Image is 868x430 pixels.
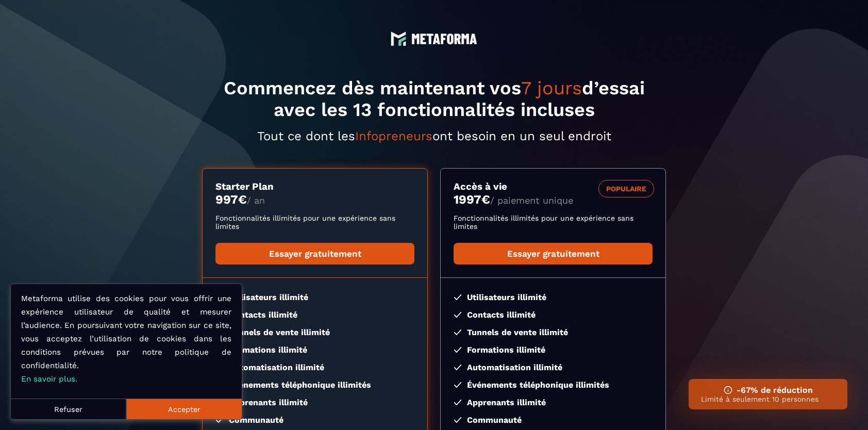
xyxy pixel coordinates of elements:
h3: Starter Plan [215,181,414,192]
img: checked [454,382,462,388]
p: Metaforma utilise des cookies pour vous offrir une expérience utilisateur de qualité et mesurer l... [21,292,231,386]
img: logo [411,34,477,44]
img: ifno [724,386,732,394]
span: / paiement unique [490,195,573,206]
span: 7 jours [521,77,582,99]
p: Limité à seulement 10 personnes [701,395,835,403]
currency: € [238,192,247,207]
li: Tunnels de vente illimité [215,327,414,337]
img: checked [215,417,224,423]
li: Contacts illimité [215,310,414,320]
img: checked [454,312,462,318]
money: 1997 [454,192,490,207]
h3: Accès à vie [454,181,653,192]
img: checked [454,400,462,405]
p: Fonctionnalités illimités pour une expérience sans limites [215,214,414,230]
span: Infopreneurs [355,129,432,143]
li: Événements téléphonique illimités [215,380,414,390]
li: Tunnels de vente illimité [454,327,653,337]
li: Formations illimité [215,345,414,355]
img: checked [454,417,462,423]
currency: € [481,192,490,207]
img: checked [454,347,462,353]
a: Essayer gratuitement [454,243,653,264]
button: Accepter [126,399,242,419]
li: Formations illimité [454,345,653,355]
money: 997 [215,192,247,207]
li: Apprenants illimité [454,398,653,407]
img: checked [454,294,462,300]
button: Refuser [11,399,126,419]
li: Événements téléphonique illimités [454,380,653,390]
li: Automatisation illimité [215,362,414,372]
div: POPULAIRE [598,180,654,197]
li: Apprenants illimité [215,398,414,407]
img: logo [391,31,406,46]
li: Utilisateurs illimité [215,292,414,302]
h1: Commencez dès maintenant vos d’essai avec les 13 fonctionnalités incluses [202,77,666,121]
a: En savoir plus. [21,374,77,384]
img: checked [454,329,462,335]
li: Automatisation illimité [454,362,653,372]
li: Contacts illimité [454,310,653,320]
img: checked [454,365,462,370]
li: Communauté [215,415,414,425]
a: Essayer gratuitement [215,243,414,264]
li: Communauté [454,415,653,425]
span: / an [247,195,265,206]
h3: -67% de réduction [701,385,835,395]
p: Fonctionnalités illimités pour une expérience sans limites [454,214,653,230]
li: Utilisateurs illimité [454,292,653,302]
p: Tout ce dont les ont besoin en un seul endroit [202,129,666,143]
